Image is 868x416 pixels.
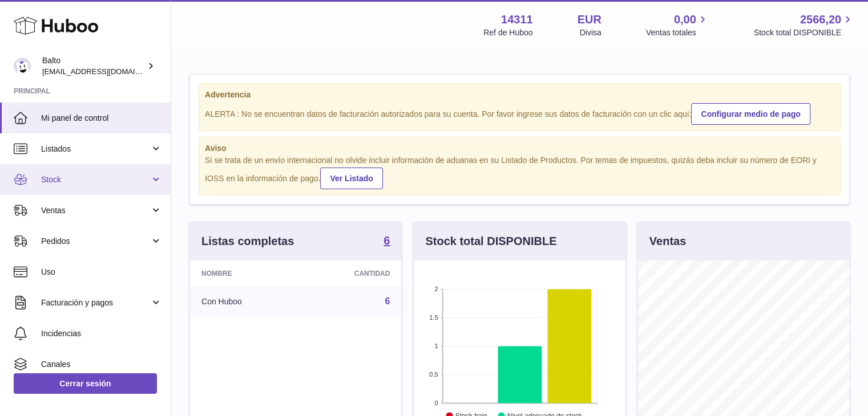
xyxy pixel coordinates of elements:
[649,234,686,249] h3: Ventas
[385,296,390,306] a: 6
[42,55,145,77] div: Balto
[435,399,438,406] text: 0
[800,12,841,27] span: 2566,20
[383,235,390,248] a: 6
[41,267,162,278] span: Uso
[646,27,709,38] span: Ventas totales
[300,260,401,287] th: Cantidad
[14,373,157,394] a: Cerrar sesión
[190,287,300,316] td: Con Huboo
[435,286,438,292] text: 2
[580,27,601,38] div: Divisa
[646,12,709,38] a: 0,00 Ventas totales
[41,174,150,185] span: Stock
[754,12,854,38] a: 2566,20 Stock total DISPONIBLE
[425,234,556,249] h3: Stock total DISPONIBLE
[320,168,382,189] a: Ver Listado
[483,27,532,38] div: Ref de Huboo
[41,113,162,124] span: Mi panel de control
[383,235,390,246] strong: 6
[430,314,438,321] text: 1.5
[42,67,168,76] span: [EMAIL_ADDRESS][DOMAIN_NAME]
[41,144,150,154] span: Listados
[41,359,162,370] span: Canales
[205,143,834,154] strong: Aviso
[14,58,31,75] img: ops@balto.fr
[41,205,150,216] span: Ventas
[674,12,696,27] span: 0,00
[41,236,150,247] span: Pedidos
[205,155,834,189] div: Si se trata de un envío internacional no olvide incluir información de aduanas en su Listado de P...
[205,89,834,100] strong: Advertencia
[691,103,810,125] a: Configurar medio de pago
[501,12,533,27] strong: 14311
[41,297,150,308] span: Facturación y pagos
[578,12,601,27] strong: EUR
[201,234,294,249] h3: Listas completas
[41,328,162,339] span: Incidencias
[430,371,438,378] text: 0.5
[205,101,834,125] div: ALERTA : No se encuentran datos de facturación autorizados para su cuenta. Por favor ingrese sus ...
[190,260,300,287] th: Nombre
[754,27,854,38] span: Stock total DISPONIBLE
[435,342,438,349] text: 1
